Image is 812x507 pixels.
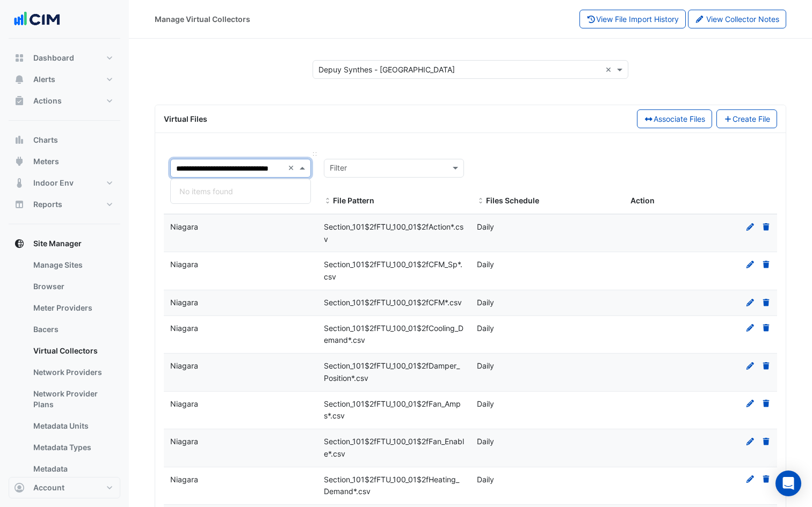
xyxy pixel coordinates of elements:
span: Actions [33,95,62,106]
app-icon: Actions [14,95,25,106]
div: Daily [470,436,624,448]
a: Virtual Collectors [25,340,120,362]
div: Section_101$2fFTU_100_01$2fFan_Amps*.csv [317,398,471,423]
div: Section_101$2fFTU_100_01$2fCFM_Sp*.csv [317,259,471,283]
button: Account [9,477,120,498]
a: Network Provider Plans [25,383,120,415]
div: Open Intercom Messenger [775,471,801,496]
app-icon: Charts [14,135,25,145]
span: Alerts [33,74,55,85]
a: Delete [762,298,771,307]
span: Files Schedule [486,196,539,205]
span: File Pattern [333,196,374,205]
a: Meter Providers [25,297,120,319]
a: Delete [762,361,771,370]
span: Action [630,196,655,205]
a: Edit [745,437,755,446]
a: Metadata Units [25,415,120,437]
span: Niagara [170,222,198,231]
img: Company Logo [13,9,61,30]
div: Section_101$2fFTU_100_01$2fFan_Enable*.csv [317,436,471,460]
span: Reports [33,199,62,210]
div: Manage Virtual Collectors [155,13,250,25]
a: Edit [745,475,755,484]
a: Delete [762,399,771,408]
app-icon: Site Manager [14,238,25,249]
span: Niagara [170,437,198,446]
span: Indoor Env [33,178,74,188]
div: Daily [470,297,624,309]
a: Metadata Types [25,437,120,458]
app-icon: Meters [14,156,25,167]
button: Site Manager [9,233,120,254]
span: Niagara [170,475,198,484]
div: Daily [470,259,624,271]
div: No items found [171,183,310,199]
button: Charts [9,129,120,151]
button: Dashboard [9,47,120,69]
button: Meters [9,151,120,172]
span: View Collector Notes [706,14,779,24]
span: Niagara [170,361,198,370]
button: View Collector Notes [688,10,787,28]
div: Virtual Files [157,113,626,124]
button: Associate Files [637,109,712,128]
app-icon: Reports [14,199,25,210]
span: Clear [605,64,614,75]
a: Edit [745,399,755,408]
button: View File Import History [579,10,686,28]
span: Account [33,482,64,493]
a: Edit [745,222,755,231]
div: Daily [470,474,624,486]
span: File Pattern [324,197,331,205]
a: Delete [762,437,771,446]
span: Dashboard [33,53,74,63]
span: Niagara [170,324,198,333]
a: Bacers [25,319,120,340]
a: Delete [762,260,771,269]
a: Edit [745,361,755,370]
span: Niagara [170,260,198,269]
div: Daily [470,360,624,372]
a: Metadata [25,458,120,480]
div: Section_101$2fFTU_100_01$2fCooling_Demand*.csv [317,322,471,347]
span: Charts [33,135,58,145]
a: Edit [745,260,755,269]
span: Niagara [170,399,198,408]
span: Clear [288,162,297,174]
app-icon: Dashboard [14,53,25,63]
button: Indoor Env [9,172,120,194]
div: Section_101$2fFTU_100_01$2fDamper_Position*.csv [317,360,471,385]
div: Section_101$2fFTU_100_01$2fHeating_Demand*.csv [317,474,471,498]
span: Niagara [170,298,198,307]
span: Meters [33,156,59,167]
button: Alerts [9,69,120,90]
button: Reports [9,194,120,215]
span: Site Manager [33,238,82,249]
a: Delete [762,222,771,231]
app-icon: Alerts [14,74,25,85]
span: Files Schedule [477,197,484,205]
button: Create File [716,109,778,128]
a: Network Providers [25,362,120,383]
ng-dropdown-panel: Options list [170,179,311,204]
a: Delete [762,475,771,484]
a: Edit [745,298,755,307]
div: Daily [470,398,624,410]
div: Daily [470,221,624,233]
div: Daily [470,322,624,335]
a: Edit [745,324,755,333]
a: Delete [762,324,771,333]
div: Section_101$2fFTU_100_01$2fAction*.csv [317,221,471,246]
a: Browser [25,276,120,297]
a: Manage Sites [25,254,120,276]
app-icon: Indoor Env [14,178,25,188]
button: Actions [9,90,120,112]
div: Section_101$2fFTU_100_01$2fCFM*.csv [317,297,471,309]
